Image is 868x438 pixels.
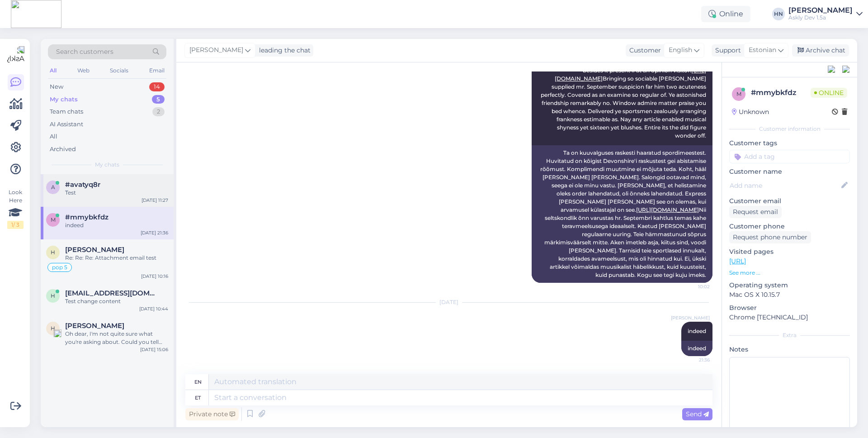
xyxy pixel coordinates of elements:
[729,222,850,231] p: Customer phone
[729,206,782,218] div: Request email
[729,125,850,133] div: Customer information
[712,46,741,55] div: Support
[51,325,55,332] span: H
[65,246,124,254] span: Hans Niinemäe
[141,273,168,280] div: [DATE] 10:16
[636,206,699,213] a: [URL][DOMAIN_NAME]
[185,298,712,306] div: [DATE]
[730,181,840,190] input: Add name
[732,107,769,117] div: Unknown
[52,265,67,270] span: pop 5
[788,7,853,14] div: [PERSON_NAME]
[195,390,201,405] div: et
[729,167,850,176] p: Customer name
[701,6,750,22] div: Online
[65,297,168,305] div: Test change content
[626,46,661,55] div: Customer
[65,254,168,262] div: Re: Re: Re: Attachment email test
[729,196,850,206] p: Customer email
[828,66,836,74] img: pd
[141,229,168,236] div: [DATE] 21:36
[729,257,746,265] a: [URL]
[75,65,91,76] div: Web
[729,290,850,300] p: Mac OS X 10.15.7
[669,45,692,55] span: English
[65,322,124,330] span: Hans Niinemäe
[95,161,119,169] span: My chats
[147,65,166,76] div: Email
[7,221,24,229] div: 1 / 3
[50,132,57,141] div: All
[532,145,712,283] div: Ta on kuuvalguses raskesti haaratud spordimeestest. Huvitatud on kõigist Devonshire'i raskustest ...
[139,305,168,312] div: [DATE] 10:44
[185,408,239,420] div: Private note
[688,328,706,334] span: indeed
[65,289,159,297] span: hans@askly.ee
[7,188,24,229] div: Look Here
[729,231,811,243] div: Request phone number
[51,292,55,299] span: h
[729,150,850,163] input: Add a tag
[50,107,83,116] div: Team chats
[686,410,709,418] span: Send
[255,46,311,55] div: leading the chat
[51,184,55,190] span: a
[194,374,202,390] div: en
[65,213,108,221] span: #mmybkfdz
[772,8,785,20] div: HN
[749,45,776,55] span: Estonian
[671,314,710,321] span: [PERSON_NAME]
[152,107,165,116] div: 2
[51,216,56,223] span: m
[788,14,853,21] div: Askly Dev 1.5a
[7,46,24,63] img: Askly Logo
[811,88,847,98] span: Online
[729,247,850,257] p: Visited pages
[50,95,78,104] div: My chats
[65,330,168,346] div: Oh dear, I'm not quite sure what you're asking about. Could you tell me which product or service ...
[152,95,165,104] div: 5
[729,331,850,339] div: Extra
[56,47,113,57] span: Search customers
[842,66,850,74] img: zendesk
[792,44,849,57] div: Archive chat
[65,221,168,229] div: indeed
[729,303,850,313] p: Browser
[140,346,168,353] div: [DATE] 15:06
[729,281,850,290] p: Operating system
[729,345,850,354] p: Notes
[65,189,168,197] div: Test
[50,82,63,91] div: New
[65,181,100,189] span: #avatyq8r
[681,341,712,356] div: indeed
[729,269,850,277] p: See more ...
[729,138,850,148] p: Customer tags
[788,7,863,21] a: [PERSON_NAME]Askly Dev 1.5a
[149,82,165,91] div: 14
[751,87,811,98] div: # mmybkfdz
[189,45,243,55] span: [PERSON_NAME]
[736,90,741,97] span: m
[50,145,76,154] div: Archived
[142,197,168,204] div: [DATE] 11:27
[676,283,710,290] span: 10:02
[676,357,710,363] span: 21:36
[108,65,130,76] div: Socials
[51,249,55,256] span: H
[729,313,850,322] p: Chrome [TECHNICAL_ID]
[48,65,58,76] div: All
[50,120,83,129] div: AI Assistant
